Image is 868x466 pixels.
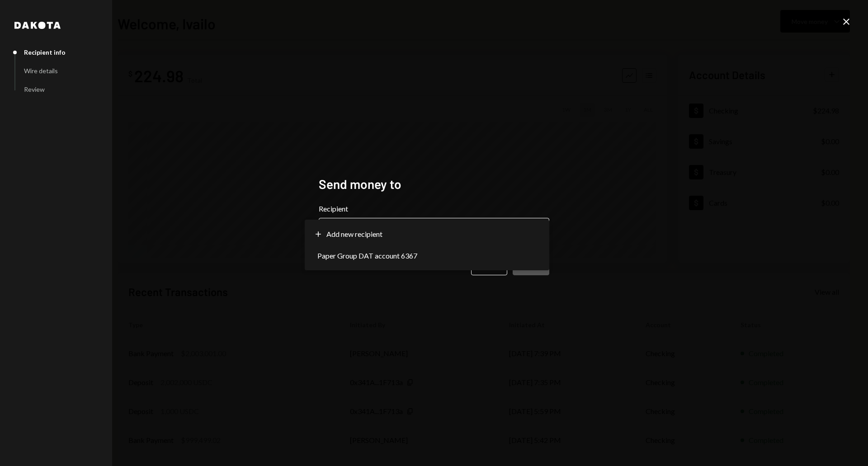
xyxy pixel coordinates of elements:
div: Wire details [24,67,58,75]
div: Review [24,85,45,93]
label: Recipient [319,203,549,214]
div: Recipient info [24,48,66,56]
span: Add new recipient [326,229,382,240]
span: Paper Group DAT account 6367 [317,250,417,261]
button: Recipient [319,218,549,243]
h2: Send money to [319,175,549,193]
